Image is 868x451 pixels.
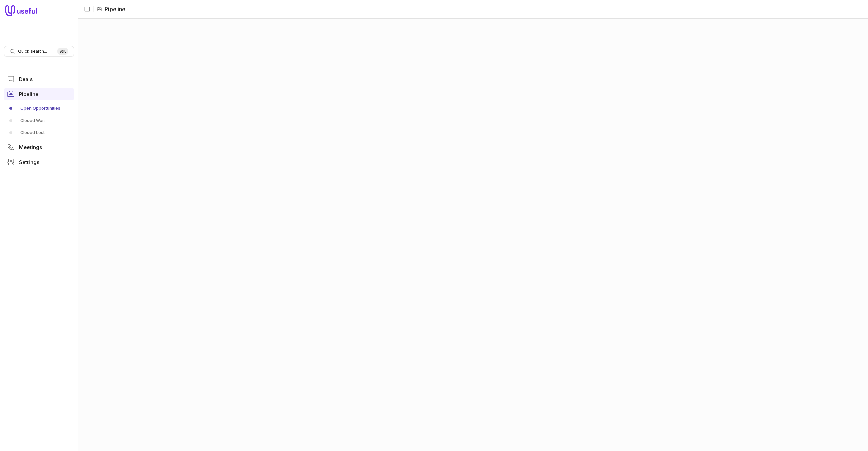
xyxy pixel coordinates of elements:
[4,115,74,126] a: Closed Won
[19,77,33,82] span: Deals
[4,127,74,138] a: Closed Lost
[4,141,74,153] a: Meetings
[19,92,38,97] span: Pipeline
[18,49,47,54] span: Quick search...
[19,145,42,150] span: Meetings
[4,73,74,85] a: Deals
[97,5,125,13] li: Pipeline
[57,48,68,55] kbd: ⌘ K
[4,88,74,100] a: Pipeline
[92,5,94,13] span: |
[82,4,92,14] button: Collapse sidebar
[19,160,39,165] span: Settings
[4,103,74,114] a: Open Opportunities
[4,103,74,138] div: Pipeline submenu
[4,156,74,168] a: Settings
